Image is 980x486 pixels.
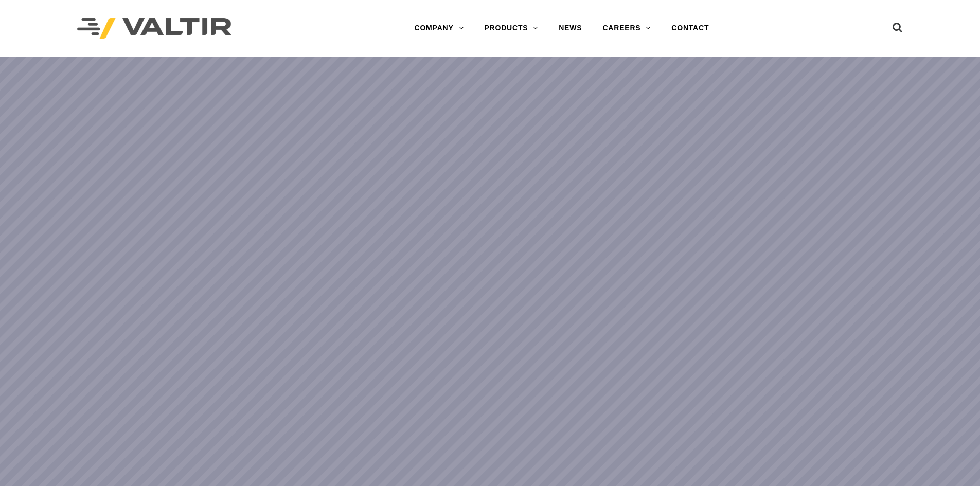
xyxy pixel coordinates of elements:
a: COMPANY [404,18,474,39]
a: CAREERS [592,18,661,39]
a: CONTACT [661,18,719,39]
img: Valtir [77,18,231,39]
a: PRODUCTS [474,18,548,39]
a: NEWS [548,18,592,39]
